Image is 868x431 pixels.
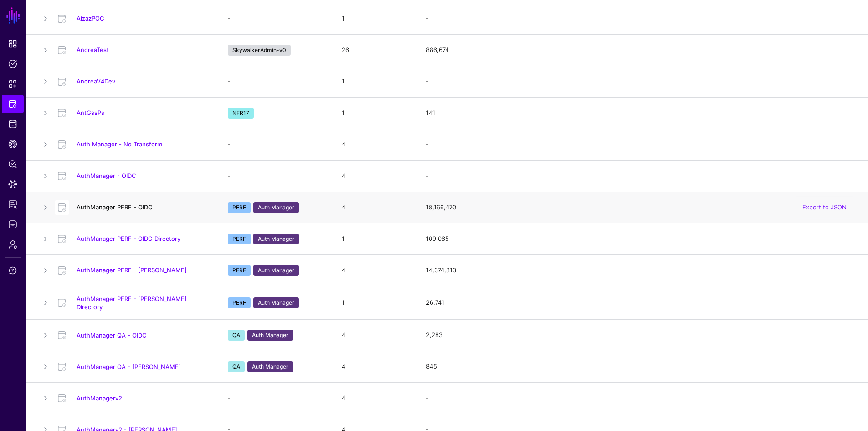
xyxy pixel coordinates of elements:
span: Auth Manager [253,202,299,213]
td: 4 [333,254,417,286]
a: Policies [2,55,24,73]
span: CAEP Hub [8,140,17,149]
div: 109,065 [426,234,853,244]
a: Data Lens [2,175,24,193]
td: 1 [333,3,417,34]
td: 4 [333,192,417,223]
span: SkywalkerAdmin-v0 [228,45,291,56]
span: PERF [228,265,251,276]
td: 4 [333,160,417,192]
div: 18,166,470 [426,203,853,212]
span: Policy Lens [8,160,17,169]
span: Data Lens [8,180,17,189]
span: PERF [228,202,251,213]
span: QA [228,361,245,372]
span: Auth Manager [247,361,293,372]
td: 1 [333,97,417,129]
td: 4 [333,351,417,382]
a: AuthManager PERF - [PERSON_NAME] [77,266,187,274]
td: 1 [333,286,417,319]
div: 886,674 [426,46,853,55]
span: Identity Data Fabric [8,119,17,129]
a: Identity Data Fabric [2,115,24,133]
a: AizazPOC [77,15,104,22]
td: 4 [333,129,417,160]
td: - [219,66,333,97]
a: AuthManager - OIDC [77,172,136,179]
span: Admin [8,240,17,249]
div: 2,283 [426,331,853,340]
div: 141 [426,109,853,118]
a: Policy Lens [2,155,24,173]
a: AndreaV4Dev [77,78,115,85]
span: PERF [228,234,251,244]
a: SGNL [5,5,21,26]
span: Snippets [8,79,17,88]
td: - [219,160,333,192]
div: - [426,140,853,149]
a: AuthManager PERF - OIDC Directory [77,235,180,242]
a: Snippets [2,75,24,93]
a: Reports [2,195,24,213]
a: AuthManager PERF - OIDC [77,203,153,211]
a: Logs [2,215,24,234]
span: QA [228,330,245,341]
span: Auth Manager [253,265,299,276]
a: AuthManager QA - OIDC [77,332,147,339]
span: Protected Systems [8,99,17,109]
span: NFR17 [228,108,254,119]
div: - [426,14,853,23]
td: 4 [333,382,417,414]
div: 26,741 [426,298,853,307]
a: AndreaTest [77,46,109,53]
span: Support [8,266,17,275]
a: AuthManager PERF - [PERSON_NAME] Directory [77,295,187,311]
span: Logs [8,220,17,229]
span: Auth Manager [253,234,299,244]
td: 4 [333,319,417,351]
td: - [219,382,333,414]
a: Admin [2,235,24,254]
a: Dashboard [2,35,24,53]
div: - [426,394,853,403]
span: Policies [8,59,17,68]
a: AntGssPs [77,109,104,116]
a: AuthManager QA - [PERSON_NAME] [77,363,181,370]
a: CAEP Hub [2,135,24,153]
div: - [426,171,853,181]
span: Reports [8,200,17,209]
a: Auth Manager - No Transform [77,140,162,148]
div: - [426,77,853,86]
span: Dashboard [8,39,17,48]
td: - [219,129,333,160]
a: AuthManagerv2 [77,395,122,402]
a: Export to JSON [802,203,847,211]
td: 26 [333,34,417,66]
div: 845 [426,362,853,371]
span: PERF [228,297,251,308]
td: 1 [333,223,417,254]
td: 1 [333,66,417,97]
td: - [219,3,333,34]
span: Auth Manager [253,297,299,308]
div: 14,374,813 [426,266,853,275]
a: Protected Systems [2,95,24,113]
span: Auth Manager [247,330,293,341]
